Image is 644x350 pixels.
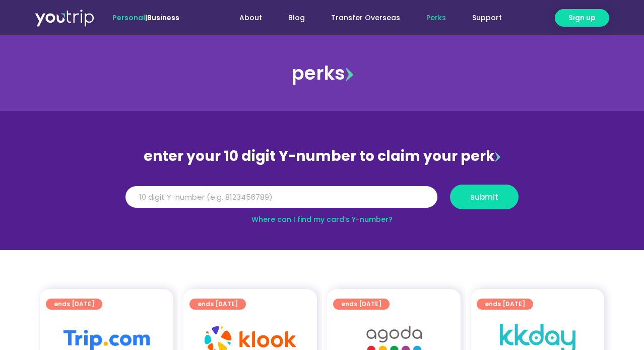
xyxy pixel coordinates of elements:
[120,143,524,169] div: enter your 10 digit Y-number to claim your perk
[275,9,318,27] a: Blog
[46,299,102,310] a: ends [DATE]
[341,299,381,310] span: ends [DATE]
[459,9,515,27] a: Support
[477,299,533,310] a: ends [DATE]
[112,13,145,23] span: Personal
[485,299,525,310] span: ends [DATE]
[147,13,179,23] a: Business
[189,299,246,310] a: ends [DATE]
[251,214,393,224] a: Where can I find my card’s Y-number?
[555,9,609,27] a: Sign up
[207,9,515,27] nav: Menu
[125,186,437,208] input: 10 digit Y-number (e.g. 8123456789)
[125,185,519,217] form: Y Number
[568,13,596,23] span: Sign up
[470,193,498,201] span: submit
[450,185,519,209] button: submit
[333,299,390,310] a: ends [DATE]
[413,9,459,27] a: Perks
[54,299,94,310] span: ends [DATE]
[226,9,275,27] a: About
[198,299,238,310] span: ends [DATE]
[318,9,413,27] a: Transfer Overseas
[112,13,179,23] span: |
